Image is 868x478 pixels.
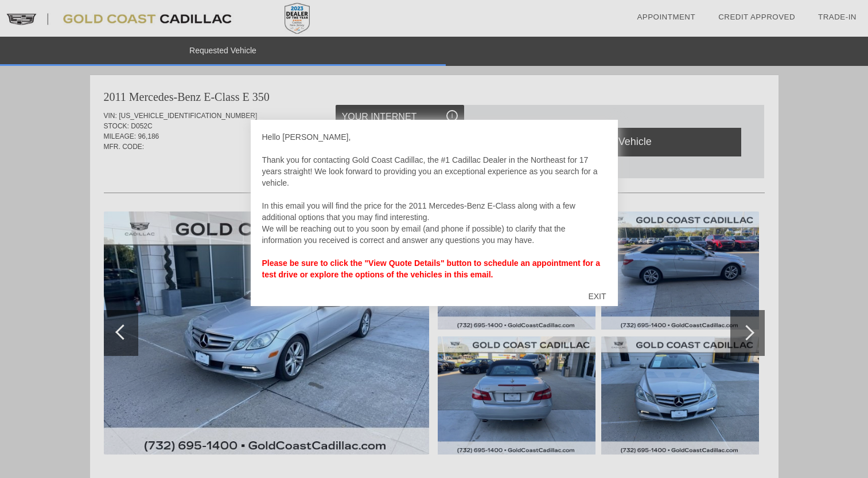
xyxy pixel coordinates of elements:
a: Trade-In [818,13,857,21]
b: Please be sure to click the "View Quote Details" button to schedule an appointment for a test dri... [262,258,600,279]
div: EXIT [577,279,617,314]
a: Appointment [637,13,695,21]
a: Credit Approved [718,13,795,21]
div: Hello [PERSON_NAME], Thank you for contacting Gold Coast Cadillac, the #1 Cadillac Dealer in the ... [262,131,606,280]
